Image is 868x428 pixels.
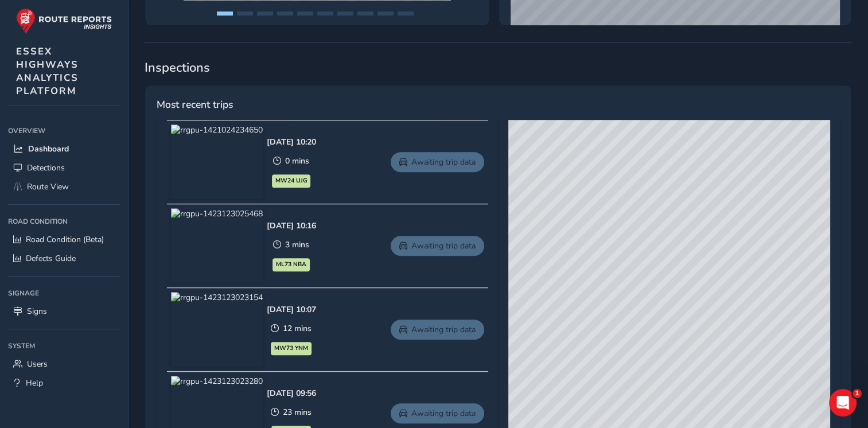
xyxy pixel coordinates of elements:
img: rrgpu-1423123025468 [171,208,263,283]
a: Defects Guide [8,249,120,268]
span: 12 mins [283,323,312,334]
span: 0 mins [285,155,309,166]
span: Dashboard [28,143,69,154]
a: Awaiting trip data [391,403,484,423]
a: Help [8,373,120,392]
iframe: Intercom live chat [829,389,857,417]
a: Users [8,355,120,373]
span: 3 mins [285,239,309,250]
button: Page 2 [237,11,253,15]
span: Route View [27,181,69,192]
span: ESSEX HIGHWAYS ANALYTICS PLATFORM [16,45,79,98]
button: Page 5 [297,11,313,15]
div: [DATE] 10:16 [267,220,316,231]
a: Road Condition (Beta) [8,230,120,249]
div: System [8,337,120,355]
span: Inspections [145,59,852,76]
a: Signs [8,302,120,321]
button: Page 3 [257,11,273,15]
button: Page 10 [398,11,414,15]
a: Awaiting trip data [391,152,484,172]
img: rrgpu-1423123023154 [171,292,263,367]
button: Page 1 [217,11,233,15]
button: Page 8 [357,11,373,15]
span: Defects Guide [26,253,76,264]
span: Help [26,378,43,388]
span: Road Condition (Beta) [26,234,104,245]
button: Page 4 [277,11,293,15]
img: rrgpu-1421024234650 [171,124,263,199]
div: [DATE] 10:07 [267,304,316,315]
img: rr logo [16,8,112,34]
div: Road Condition [8,213,120,230]
div: Overview [8,122,120,139]
span: 1 [853,389,862,398]
span: Users [27,359,48,369]
span: MW73 YNM [274,344,308,353]
a: Route View [8,177,120,196]
button: Page 7 [337,11,353,15]
button: Page 9 [377,11,394,15]
span: 23 mins [283,407,312,418]
span: Detections [27,162,65,173]
span: Signs [27,306,47,317]
a: Detections [8,158,120,177]
a: Awaiting trip data [391,236,484,256]
div: [DATE] 10:20 [267,137,316,147]
a: Awaiting trip data [391,320,484,340]
span: MW24 UJG [275,176,308,185]
button: Page 6 [317,11,333,15]
a: Dashboard [8,139,120,158]
span: Most recent trips [157,97,233,112]
div: [DATE] 09:56 [267,388,316,399]
span: ML73 NBA [276,260,306,269]
div: Signage [8,285,120,302]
